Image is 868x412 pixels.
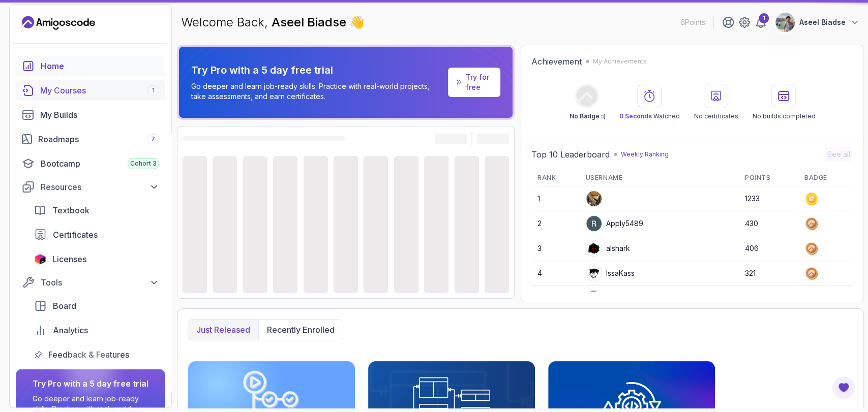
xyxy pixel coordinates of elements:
td: 3 [531,236,580,261]
h2: Achievement [531,55,582,68]
td: 406 [739,236,798,261]
p: No Badge :( [569,112,605,120]
span: 7 [151,135,155,143]
td: 321 [739,261,798,286]
button: Tools [16,273,165,292]
p: Weekly Ranking [621,150,669,159]
a: Try for free [448,68,500,97]
a: builds [16,105,165,125]
td: 282 [739,286,798,311]
p: Go deeper and learn job-ready skills. Practice with real-world projects, take assessments, and ea... [191,81,444,102]
div: Home [41,60,159,72]
button: Open Feedback Button [831,375,856,400]
a: bootcamp [16,153,165,174]
a: home [16,56,165,76]
button: user profile imageAseel Biadse [775,12,860,33]
button: Resources [16,178,165,196]
div: Bootcamp [41,157,159,170]
th: Username [580,170,739,186]
span: Board [53,300,76,312]
p: My Achievements [593,57,647,66]
th: Rank [531,170,580,186]
div: alshark [586,240,630,257]
span: 0 Seconds [619,112,651,120]
td: 1 [531,186,580,211]
p: No builds completed [752,112,815,120]
a: analytics [28,320,165,340]
a: courses [16,80,165,101]
div: 1 [759,13,769,23]
div: Roadmaps [38,133,159,145]
a: roadmaps [16,129,165,149]
img: user profile image [586,216,602,231]
a: 1 [755,16,767,28]
p: 6 Points [680,17,705,27]
img: user profile image [775,13,795,32]
td: 4 [531,261,580,286]
td: 5 [531,286,580,311]
img: user profile image [586,241,602,256]
span: Analytics [53,324,88,336]
th: Badge [798,170,853,186]
td: 2 [531,211,580,236]
span: Aseel Biadse [272,15,349,29]
span: Certificates [53,229,98,241]
p: Just released [196,324,250,336]
th: Points [739,170,798,186]
h2: Top 10 Leaderboard [531,148,610,161]
img: user profile image [586,266,602,281]
td: 430 [739,211,798,236]
div: My Builds [40,109,159,121]
a: textbook [28,200,165,220]
span: Feedback & Features [48,348,129,361]
td: 1233 [739,186,798,211]
p: Try Pro with a 5 day free trial [191,63,444,77]
p: Recently enrolled [267,324,335,336]
img: user profile image [586,291,602,306]
a: Try for free [466,72,492,92]
span: 1 [152,86,155,94]
img: jetbrains icon [34,254,46,264]
div: IssaKass [586,265,635,281]
div: My Courses [40,84,159,97]
div: Resources [41,181,159,193]
button: See all [824,147,853,162]
a: board [28,296,165,316]
div: Apply5489 [586,215,643,232]
a: feedback [28,344,165,365]
a: Landing page [22,15,95,31]
span: Textbook [52,204,89,216]
button: Recently enrolled [258,320,343,340]
div: Tools [41,276,159,289]
p: Aseel Biadse [799,17,846,27]
p: No certificates [694,112,738,120]
span: 👋 [349,14,365,30]
a: certificates [28,225,165,245]
span: Cohort 3 [130,160,157,168]
a: licenses [28,249,165,269]
p: Watched [619,112,679,120]
span: Licenses [52,253,86,265]
img: user profile image [586,191,602,206]
button: Just released [188,320,258,340]
div: wittybadgerbfbbc [586,290,667,306]
p: Welcome Back, [181,14,365,30]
